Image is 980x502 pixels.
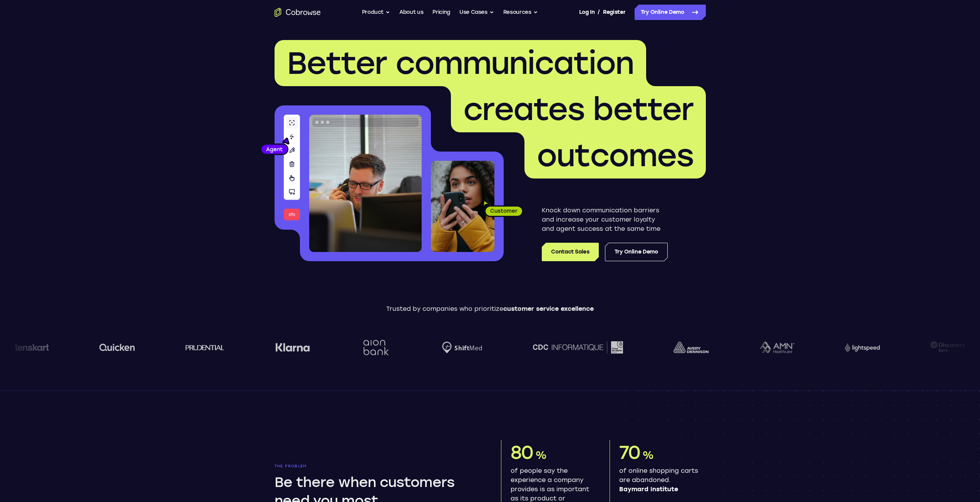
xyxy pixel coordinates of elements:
span: 80 [511,441,534,464]
a: Log In [579,5,595,20]
img: quicken [97,341,133,353]
span: Baymard Institute [619,485,700,494]
img: AMN Healthcare [757,342,792,354]
img: Aion Bank [358,332,389,363]
img: A customer holding their phone [431,161,494,252]
span: % [642,449,653,462]
span: / [598,8,600,17]
a: Go to the home page [275,8,321,17]
a: About us [399,5,423,20]
button: Use Cases [459,5,494,20]
img: Klarna [273,343,308,352]
img: avery-dennison [671,342,706,353]
span: customer service excellence [503,305,594,312]
span: creates better [463,91,694,128]
a: Pricing [432,5,450,20]
img: Lightspeed [843,343,878,351]
span: outcomes [537,137,694,174]
button: Product [362,5,390,20]
img: CDC Informatique [531,341,621,353]
p: Knock down communication barriers and increase your customer loyalty and agent success at the sam... [542,206,668,233]
a: Register [603,5,625,20]
img: Shiftmed [440,342,480,354]
img: prudential [184,344,223,350]
p: of online shopping carts are abandoned. [619,466,700,494]
p: The problem [275,464,479,469]
span: Better communication [287,45,634,82]
button: Resources [503,5,538,20]
img: A customer support agent talking on the phone [309,115,422,252]
span: 70 [619,441,641,464]
a: Try Online Demo [635,5,706,20]
a: Try Online Demo [605,243,668,261]
a: Contact Sales [542,243,598,261]
span: % [535,449,546,462]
